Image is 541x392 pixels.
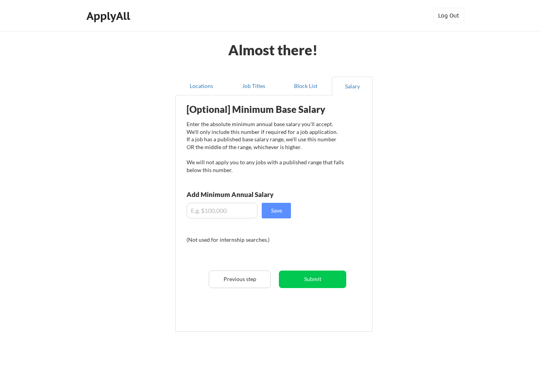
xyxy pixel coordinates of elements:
input: E.g. $100,000 [187,203,257,218]
button: Salary [332,77,373,95]
button: Save [262,203,291,218]
div: Almost there! [219,43,328,57]
div: Enter the absolute minimum annual base salary you'll accept. We'll only include this number if re... [187,120,344,174]
div: [Optional] Minimum Base Salary [187,105,344,114]
button: Job Titles [227,77,280,95]
button: Block List [280,77,332,95]
div: ApplyAll [86,9,132,23]
button: Log Out [433,8,464,23]
div: (Not used for internship searches.) [187,236,292,244]
button: Previous step [209,271,271,288]
div: Add Minimum Annual Salary [187,191,308,198]
button: Submit [279,271,346,288]
button: Locations [175,77,227,95]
